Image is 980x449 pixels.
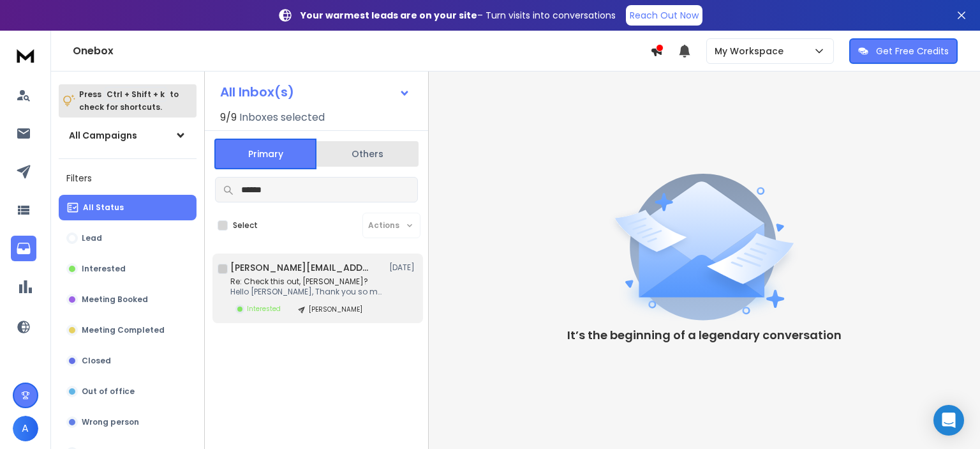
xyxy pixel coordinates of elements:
[626,5,702,26] a: Reach Out Now
[59,195,197,220] button: All Status
[230,261,371,274] h1: [PERSON_NAME][EMAIL_ADDRESS][DOMAIN_NAME]
[59,287,197,312] button: Meeting Booked
[59,225,197,251] button: Lead
[210,79,420,105] button: All Inbox(s)
[105,87,167,102] span: Ctrl + Shift + k
[59,409,197,435] button: Wrong person
[69,129,137,142] h1: All Campaigns
[82,356,111,366] p: Closed
[82,294,148,305] p: Meeting Booked
[389,263,418,273] p: [DATE]
[715,45,789,57] p: My Workspace
[82,325,165,335] p: Meeting Completed
[230,277,383,287] p: Re: Check this out, [PERSON_NAME]?
[82,264,126,274] p: Interested
[220,110,237,125] span: 9 / 9
[233,220,258,231] label: Select
[247,304,281,314] p: Interested
[309,305,362,314] p: [PERSON_NAME]
[59,256,197,282] button: Interested
[849,38,958,64] button: Get Free Credits
[301,9,616,22] p: – Turn visits into conversations
[876,45,949,57] p: Get Free Credits
[59,123,197,148] button: All Campaigns
[239,110,325,125] h3: Inboxes selected
[933,405,964,436] div: Open Intercom Messenger
[82,417,139,427] p: Wrong person
[230,287,383,297] p: Hello [PERSON_NAME], Thank you so much
[59,169,197,187] h3: Filters
[316,140,419,168] button: Others
[59,317,197,343] button: Meeting Completed
[59,379,197,404] button: Out of office
[13,416,38,441] button: A
[220,86,294,98] h1: All Inbox(s)
[59,348,197,374] button: Closed
[83,202,124,213] p: All Status
[567,326,842,344] p: It’s the beginning of a legendary conversation
[13,43,38,67] img: logo
[79,88,179,114] p: Press to check for shortcuts.
[82,386,135,397] p: Out of office
[630,9,699,22] p: Reach Out Now
[73,43,650,59] h1: Onebox
[301,9,477,22] strong: Your warmest leads are on your site
[214,139,316,169] button: Primary
[82,233,102,243] p: Lead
